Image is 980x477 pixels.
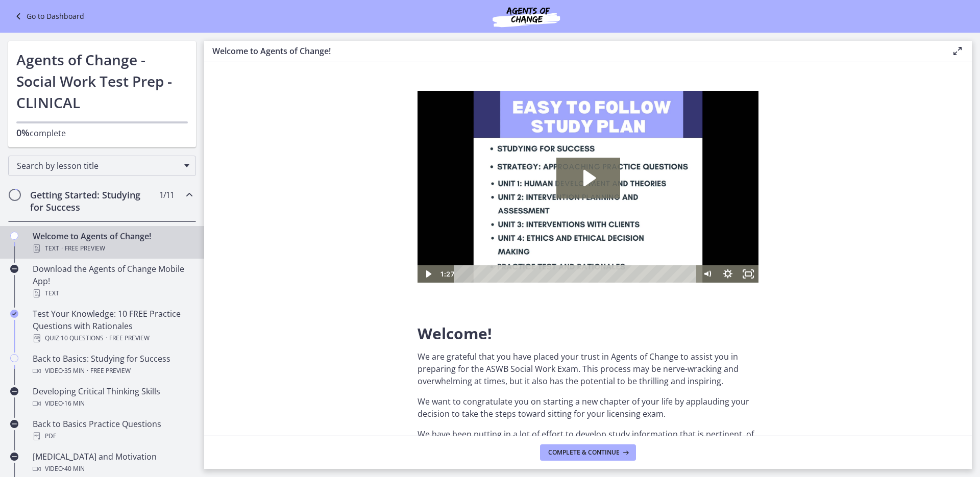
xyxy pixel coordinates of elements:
i: Completed [10,310,18,318]
span: 1 / 11 [159,189,174,201]
button: Mute [280,174,300,192]
button: Fullscreen [321,174,341,192]
span: · [61,242,63,255]
div: Text [33,287,192,299]
div: Test Your Knowledge: 10 FREE Practice Questions with Rationales [33,308,192,344]
div: [MEDICAL_DATA] and Motivation [33,450,192,475]
span: Free preview [90,365,131,377]
span: · 10 Questions [59,332,104,344]
div: Video [33,463,192,475]
div: Search by lesson title [8,156,196,176]
h2: Getting Started: Studying for Success [30,189,155,213]
div: Developing Critical Thinking Skills [33,385,192,410]
span: · [106,332,107,344]
span: Search by lesson title [17,160,179,171]
div: Back to Basics: Studying for Success [33,353,192,377]
div: Video [33,365,192,377]
p: We are grateful that you have placed your trust in Agents of Change to assist you in preparing fo... [418,350,758,387]
div: Welcome to Agents of Change! [33,230,192,255]
span: · 40 min [63,463,85,475]
span: Welcome! [418,323,492,344]
button: Show settings menu [300,174,321,192]
h3: Welcome to Agents of Change! [212,45,935,57]
h1: Agents of Change - Social Work Test Prep - CLINICAL [16,49,188,113]
span: · 16 min [63,397,85,410]
button: Complete & continue [540,444,636,461]
div: Text [33,242,192,255]
span: Complete & continue [548,448,620,457]
img: Agents of Change [465,4,587,29]
span: 0% [16,127,30,139]
p: complete [16,127,188,139]
div: PDF [33,430,192,442]
a: Go to Dashboard [12,10,84,22]
button: Play Video: c1o6hcmjueu5qasqsu00.mp4 [139,67,203,108]
span: · 35 min [63,365,85,377]
div: Back to Basics Practice Questions [33,418,192,442]
span: Free preview [109,332,150,344]
div: Playbar [44,174,275,192]
div: Download the Agents of Change Mobile App! [33,263,192,299]
span: Free preview [65,242,105,255]
div: Video [33,397,192,410]
p: We want to congratulate you on starting a new chapter of your life by applauding your decision to... [418,395,758,420]
span: · [87,365,88,377]
div: Quiz [33,332,192,344]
